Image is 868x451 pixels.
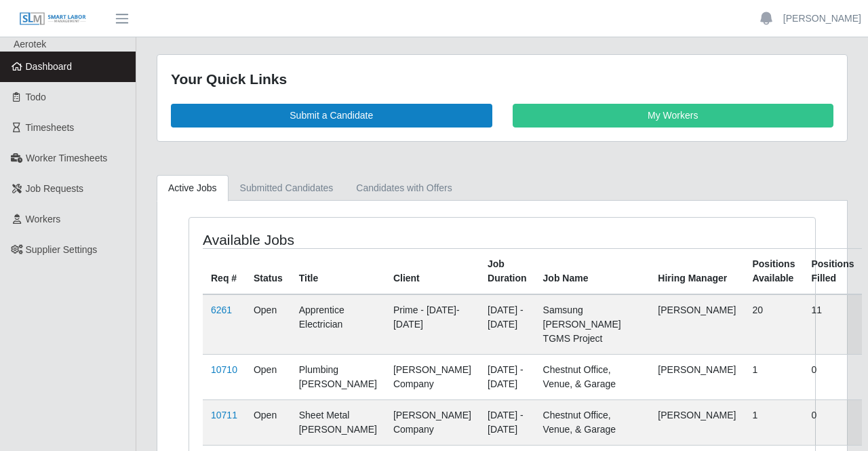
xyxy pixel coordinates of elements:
[744,294,803,355] td: 20
[229,175,345,201] a: Submitted Candidates
[157,175,229,201] a: Active Jobs
[535,248,650,294] th: Job Name
[783,12,861,26] a: [PERSON_NAME]
[291,294,385,355] td: Apprentice Electrician
[245,354,291,399] td: Open
[535,354,650,399] td: Chestnut Office, Venue, & Garage
[650,399,744,445] td: [PERSON_NAME]
[803,248,862,294] th: Positions Filled
[26,183,84,194] span: Job Requests
[26,214,61,224] span: Workers
[650,248,744,294] th: Hiring Manager
[291,399,385,445] td: Sheet Metal [PERSON_NAME]
[385,354,479,399] td: [PERSON_NAME] Company
[513,104,834,128] a: My Workers
[26,61,73,72] span: Dashboard
[479,354,535,399] td: [DATE] - [DATE]
[211,410,237,420] a: 10711
[26,92,46,102] span: Todo
[211,364,237,375] a: 10710
[385,248,479,294] th: Client
[803,399,862,445] td: 0
[26,122,75,133] span: Timesheets
[203,231,440,248] h4: Available Jobs
[479,399,535,445] td: [DATE] - [DATE]
[291,354,385,399] td: Plumbing [PERSON_NAME]
[650,294,744,355] td: [PERSON_NAME]
[26,244,98,255] span: Supplier Settings
[744,399,803,445] td: 1
[479,294,535,355] td: [DATE] - [DATE]
[803,354,862,399] td: 0
[14,39,46,50] span: Aerotek
[535,294,650,355] td: Samsung [PERSON_NAME] TGMS Project
[385,294,479,355] td: Prime - [DATE]-[DATE]
[344,175,463,201] a: Candidates with Offers
[245,399,291,445] td: Open
[744,248,803,294] th: Positions Available
[26,153,107,163] span: Worker Timesheets
[211,305,232,315] a: 6261
[291,248,385,294] th: Title
[535,399,650,445] td: Chestnut Office, Venue, & Garage
[245,248,291,294] th: Status
[245,294,291,355] td: Open
[650,354,744,399] td: [PERSON_NAME]
[479,248,535,294] th: Job Duration
[19,12,87,26] img: SLM Logo
[803,294,862,355] td: 11
[744,354,803,399] td: 1
[171,104,492,128] a: Submit a Candidate
[171,68,833,90] div: Your Quick Links
[203,248,245,294] th: Req #
[385,399,479,445] td: [PERSON_NAME] Company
